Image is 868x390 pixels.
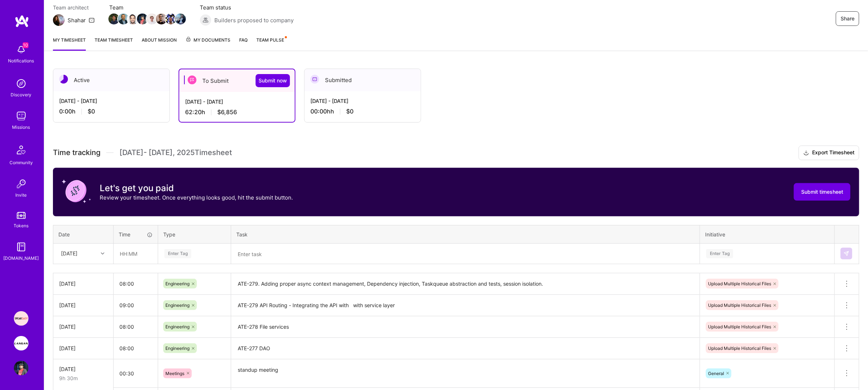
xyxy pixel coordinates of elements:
[114,339,158,358] input: HH:MM
[165,302,190,308] span: Engineering
[232,317,699,337] textarea: ATE-278 File services
[9,159,33,166] div: Community
[232,274,699,294] textarea: ATE-279. Adding proper async context management, Dependency injection, Taskqueue abstraction and ...
[232,339,699,359] textarea: ATE-277 DAO
[310,108,415,115] div: 00:00h h
[256,37,284,43] span: Team Pulse
[61,250,77,258] div: [DATE]
[310,97,415,105] div: [DATE] - [DATE]
[12,336,30,351] a: Langan: AI-Copilot for Environmental Site Assessment
[128,13,138,25] a: Team Member Avatar
[53,225,114,243] th: Date
[16,191,27,199] div: Invite
[157,13,166,25] a: Team Member Avatar
[706,248,733,259] div: Enter Tag
[146,13,157,24] img: Team Member Avatar
[166,13,176,25] a: Team Member Avatar
[14,222,29,229] div: Tokens
[12,123,30,131] div: Missions
[101,252,104,255] i: icon Chevron
[114,364,158,383] input: HH:MM
[138,13,147,25] a: Team Member Avatar
[100,194,293,201] p: Review your timesheet. Once everything looks good, hit the submit button.
[708,302,771,308] span: Upload Multiple Historical Files
[127,13,138,24] img: Team Member Avatar
[232,296,699,316] textarea: ATE-279 API Routing - Integrating the API with with service layer
[165,345,190,351] span: Engineering
[14,76,28,91] img: discovery
[95,36,133,51] a: Team timesheet
[217,108,237,116] span: $6,856
[147,13,157,25] a: Team Member Avatar
[156,13,167,24] img: Team Member Avatar
[708,281,771,286] span: Upload Multiple Historical Files
[137,13,148,24] img: Team Member Avatar
[14,109,28,123] img: teamwork
[165,281,190,286] span: Engineering
[14,42,28,57] img: bell
[14,240,28,254] img: guide book
[108,13,119,24] img: Team Member Avatar
[109,4,185,11] span: Team
[114,296,158,315] input: HH:MM
[53,14,65,26] img: Team Architect
[165,371,184,376] span: Meetings
[11,91,32,99] div: Discovery
[142,36,177,51] a: About Mission
[256,74,290,87] button: Submit now
[165,324,190,329] span: Engineering
[14,177,28,191] img: Invite
[59,365,107,373] div: [DATE]
[175,13,186,24] img: Team Member Avatar
[114,274,158,293] input: HH:MM
[59,97,164,105] div: [DATE] - [DATE]
[165,13,176,24] img: Team Member Avatar
[68,16,86,24] div: Shahar
[186,36,230,51] a: My Documents
[4,254,39,262] div: [DOMAIN_NAME]
[803,149,809,157] i: icon Download
[59,344,107,352] div: [DATE]
[259,77,287,84] span: Submit now
[844,251,849,256] img: Submit
[59,280,107,287] div: [DATE]
[89,17,95,23] i: icon Mail
[188,76,196,84] img: To Submit
[231,225,700,243] th: Task
[119,13,128,25] a: Team Member Avatar
[114,317,158,336] input: HH:MM
[53,69,169,91] div: Active
[346,108,353,115] span: $0
[100,183,293,194] h3: Let's get you paid
[59,108,164,115] div: 0:00 h
[179,69,295,92] div: To Submit
[200,4,294,11] span: Team status
[8,57,34,65] div: Notifications
[109,13,119,25] a: Team Member Avatar
[14,336,28,351] img: Langan: AI-Copilot for Environmental Site Assessment
[53,148,100,157] span: Time tracking
[305,69,421,91] div: Submitted
[14,361,28,375] img: User Avatar
[799,146,859,160] button: Export Timesheet
[708,324,771,329] span: Upload Multiple Historical Files
[119,148,232,157] span: [DATE] - [DATE] , 2025 Timesheet
[59,75,68,84] img: Active
[794,183,850,201] button: Submit timesheet
[119,231,153,238] div: Time
[15,15,29,28] img: logo
[23,42,28,48] span: 10
[836,11,859,26] button: Share
[118,13,129,24] img: Team Member Avatar
[12,311,30,326] a: Speakeasy: Software Engineer to help Customers write custom functions
[185,108,289,116] div: 62:20 h
[12,361,30,375] a: User Avatar
[186,36,230,44] span: My Documents
[12,141,30,159] img: Community
[164,248,191,259] div: Enter Tag
[59,301,107,309] div: [DATE]
[200,14,211,26] img: Builders proposed to company
[801,188,843,196] span: Submit timesheet
[310,75,319,84] img: Submitted
[59,323,107,331] div: [DATE]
